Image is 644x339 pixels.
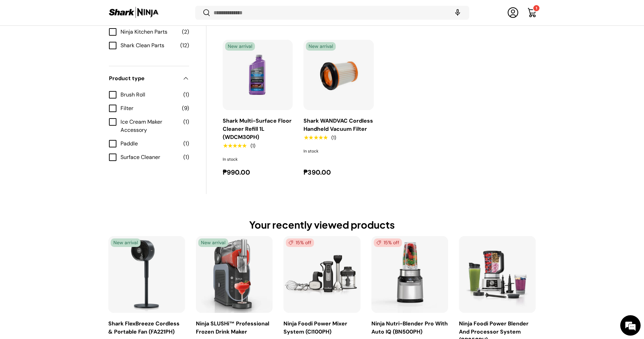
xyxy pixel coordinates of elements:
span: 15% off [374,238,402,247]
a: Shark WANDVAC Cordless Handheld Vacuum Filter [303,117,373,132]
span: Filter [121,104,178,112]
span: (9) [182,104,189,112]
a: Ninja SLUSHi™ Professional Frozen Drink Maker [196,236,273,313]
span: Brush Roll [121,91,179,99]
a: Shark Multi-Surface Floor Cleaner Refill 1L (WDCM30PH) [223,117,292,141]
span: 15% off [286,238,314,247]
a: Ninja Nutri-Blender Pro With Auto IQ (BN500PH) [371,236,448,313]
h2: Your recently viewed products [108,218,536,231]
span: (1) [183,91,189,99]
span: New arrival [306,42,336,51]
span: New arrival [111,238,141,247]
span: New arrival [225,42,255,51]
span: (1) [183,140,189,148]
span: (12) [180,41,189,50]
summary: Product type [109,66,189,91]
a: Ninja Foodi Power Blender And Processor System (CB350PH) [459,236,536,313]
a: Ninja Nutri-Blender Pro With Auto IQ (BN500PH) [371,320,448,335]
a: Ninja Foodi Power Mixer System (CI100PH) [283,236,360,313]
span: New arrival [198,238,228,247]
span: Product type [109,74,178,83]
span: (1) [183,118,189,126]
span: (1) [183,153,189,161]
speech-search-button: Search by voice [447,5,468,20]
span: (2) [182,28,189,36]
span: Ninja Kitchen Parts [121,28,178,36]
a: Shark WANDVAC Cordless Handheld Vacuum Filter [303,40,374,110]
a: Shark FlexBreeze Cordless & Portable Fan (FA221PH) [108,236,185,313]
span: Ice Cream Maker Accessory [121,118,179,134]
a: Ninja Foodi Power Mixer System (CI100PH) [283,320,347,335]
img: Shark Ninja Philippines [108,6,159,19]
span: Surface Cleaner [121,153,179,161]
span: Shark Clean Parts [121,41,176,50]
span: 1 [536,6,537,11]
img: shark-hydrovac-surface-cleaner-liquid-refill-available-at-shark-ninja-philippines [223,40,293,110]
a: Ninja SLUSHi™ Professional Frozen Drink Maker [196,320,269,335]
span: Paddle [121,140,179,148]
a: Shark Multi-Surface Floor Cleaner Refill 1L (WDCM30PH) [223,40,293,110]
a: Shark FlexBreeze Cordless & Portable Fan (FA221PH) [108,320,180,335]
